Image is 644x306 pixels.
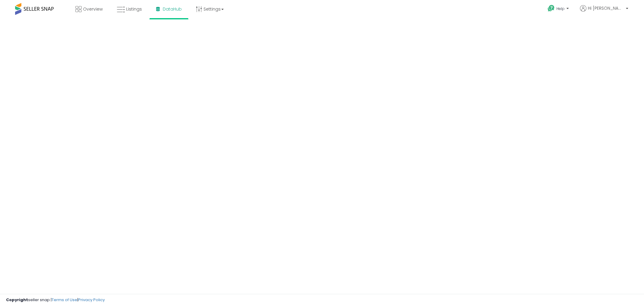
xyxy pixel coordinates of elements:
span: Help [556,6,565,11]
span: DataHub [163,6,182,12]
a: Hi [PERSON_NAME] [580,5,628,19]
span: Listings [126,6,142,12]
span: Overview [83,6,103,12]
span: Hi [PERSON_NAME] [588,5,624,11]
i: Get Help [547,5,555,12]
